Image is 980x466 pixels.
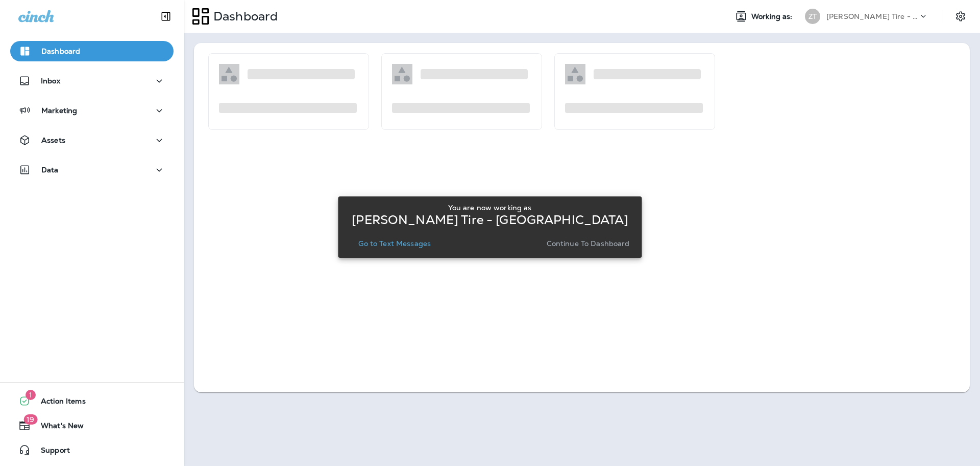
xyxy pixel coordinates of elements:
button: 1Action Items [10,391,174,411]
p: Go to Text Messages [358,239,431,248]
p: Inbox [41,77,60,85]
p: Dashboard [41,47,80,55]
span: Support [31,446,70,458]
span: 19 [23,414,37,425]
span: 1 [26,390,36,400]
button: 19What's New [10,415,174,436]
button: Inbox [10,71,174,91]
button: Support [10,440,174,460]
button: Settings [951,7,970,26]
p: [PERSON_NAME] Tire - [GEOGRAPHIC_DATA] [352,216,628,224]
p: Continue to Dashboard [547,239,630,248]
p: Marketing [41,106,77,115]
button: Marketing [10,100,174,121]
button: Assets [10,130,174,150]
p: Assets [41,136,65,144]
button: Go to Text Messages [354,236,435,251]
button: Continue to Dashboard [543,236,634,251]
p: [PERSON_NAME] Tire - [GEOGRAPHIC_DATA] [826,12,918,20]
p: Data [41,166,59,174]
div: ZT [805,9,820,24]
button: Dashboard [10,41,174,61]
span: Working as: [751,12,795,21]
p: You are now working as [448,204,531,212]
p: Dashboard [209,9,278,24]
span: Action Items [31,397,86,409]
span: What's New [31,421,84,434]
button: Data [10,160,174,180]
button: Collapse Sidebar [152,6,180,27]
